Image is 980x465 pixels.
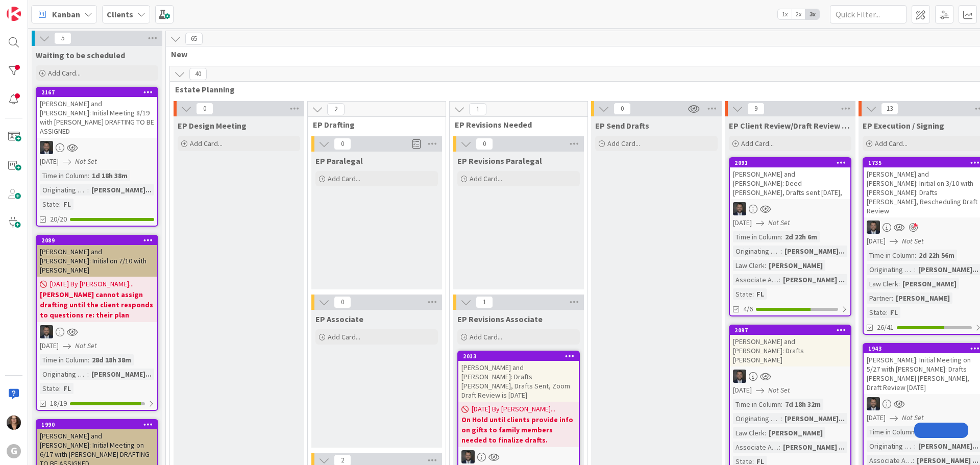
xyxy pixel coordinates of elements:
span: 9 [747,103,765,115]
span: : [779,274,780,285]
div: [PERSON_NAME] [900,278,959,289]
div: FL [61,383,73,394]
span: Add Card... [328,332,360,341]
span: : [781,231,782,242]
div: Law Clerk [733,260,765,271]
span: 2x [792,9,805,19]
div: 1990 [37,420,157,429]
img: JW [867,221,880,234]
img: JW [40,141,53,154]
span: : [765,260,766,271]
span: : [779,442,780,453]
div: [PERSON_NAME] ... [780,442,847,453]
div: 2013 [463,353,579,360]
span: : [892,292,893,304]
span: 13 [881,103,898,115]
b: Clients [107,9,133,19]
div: JW [458,450,579,463]
div: Partner [867,292,892,304]
div: [PERSON_NAME]... [782,246,847,257]
span: : [59,199,61,210]
div: [PERSON_NAME] ... [780,274,847,285]
span: [DATE] [867,412,886,423]
span: 0 [334,296,351,308]
div: Originating Attorney [867,264,914,275]
span: Add Card... [328,174,360,183]
span: 0 [334,138,351,150]
div: Time in Column [40,170,88,181]
span: Add Card... [607,139,640,148]
div: 2097 [730,326,850,335]
a: 2091[PERSON_NAME] and [PERSON_NAME]: Deed [PERSON_NAME], Drafts sent [DATE],JW[DATE]Not SetTime i... [729,157,851,316]
span: : [914,440,916,452]
span: [DATE] [733,385,752,396]
div: [PERSON_NAME]... [89,369,154,380]
span: 65 [185,33,203,45]
input: Quick Filter... [830,5,906,23]
span: EP Revisions Paralegal [457,156,542,166]
span: [DATE] By [PERSON_NAME]... [472,404,555,414]
a: 2089[PERSON_NAME] and [PERSON_NAME]: Initial on 7/10 with [PERSON_NAME][DATE] By [PERSON_NAME]...... [36,235,158,411]
span: 20/20 [50,214,67,225]
span: 0 [614,103,631,115]
i: Not Set [75,341,97,350]
div: [PERSON_NAME] and [PERSON_NAME]: Deed [PERSON_NAME], Drafts sent [DATE], [730,167,850,199]
span: EP Send Drafts [595,120,649,131]
div: Associate Assigned [733,442,779,453]
div: Time in Column [733,399,781,410]
div: 2167[PERSON_NAME] and [PERSON_NAME]: Initial Meeting 8/19 with [PERSON_NAME] DRAFTING TO BE ASSIGNED [37,88,157,138]
span: : [87,369,89,380]
span: 1x [778,9,792,19]
span: Add Card... [48,68,81,78]
span: [DATE] [40,340,59,351]
i: Not Set [75,157,97,166]
div: State [867,307,886,318]
span: Kanban [52,8,80,20]
div: State [733,288,752,300]
div: FL [888,307,900,318]
div: JW [730,370,850,383]
b: [PERSON_NAME] cannot assign drafting until the client responds to questions re: their plan [40,289,154,320]
b: On Hold until clients provide info on gifts to family members needed to finalize drafts. [461,414,576,445]
span: Add Card... [875,139,908,148]
img: JW [867,397,880,410]
div: Originating Attorney [40,369,87,380]
div: Time in Column [733,231,781,242]
div: 2013[PERSON_NAME] and [PERSON_NAME]: Drafts [PERSON_NAME], Drafts Sent, Zoom Draft Review is [DATE] [458,352,579,402]
span: Add Card... [470,174,502,183]
span: EP Execution / Signing [863,120,944,131]
span: EP Client Review/Draft Review Meeting [729,120,851,131]
span: Add Card... [190,139,223,148]
div: Associate Assigned [733,274,779,285]
span: 3x [805,9,819,19]
span: [DATE] [733,217,752,228]
div: 2d 22h 6m [782,231,820,242]
div: Time in Column [867,426,915,437]
div: 2089 [41,237,157,244]
span: 18/19 [50,398,67,409]
span: : [886,307,888,318]
span: : [780,246,782,257]
div: State [40,199,59,210]
div: [PERSON_NAME]... [782,413,847,424]
div: [PERSON_NAME]... [89,184,154,195]
div: JW [730,202,850,215]
div: Time in Column [40,354,88,365]
span: 40 [189,68,207,80]
span: : [915,250,916,261]
div: Originating Attorney [867,440,914,452]
img: MW [7,415,21,430]
i: Not Set [902,413,924,422]
div: 2089 [37,236,157,245]
div: [PERSON_NAME] and [PERSON_NAME]: Drafts [PERSON_NAME] [730,335,850,366]
div: 2089[PERSON_NAME] and [PERSON_NAME]: Initial on 7/10 with [PERSON_NAME] [37,236,157,277]
div: 2097 [734,327,850,334]
span: : [780,413,782,424]
span: EP Paralegal [315,156,363,166]
span: Waiting to be scheduled [36,50,125,60]
div: Law Clerk [733,427,765,438]
div: 1d 18h 38m [89,170,130,181]
div: JW [37,325,157,338]
i: Not Set [768,385,790,395]
span: : [752,288,754,300]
